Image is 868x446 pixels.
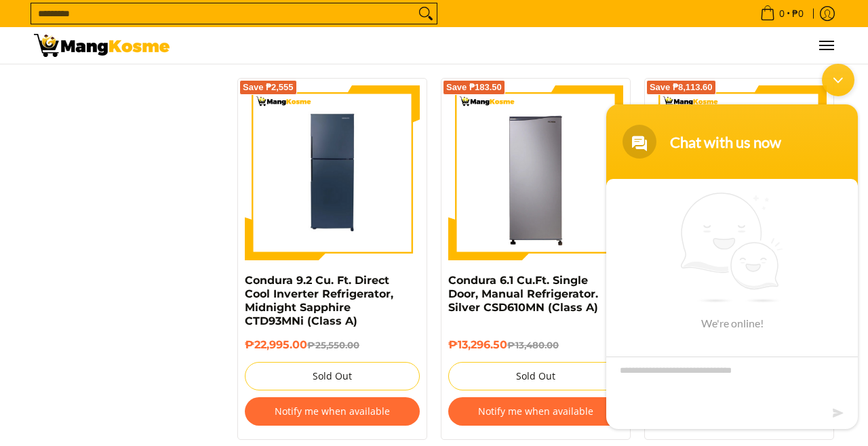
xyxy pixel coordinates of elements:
[818,27,834,64] button: Menu
[448,362,623,390] button: Sold Out
[790,9,806,18] span: ₱0
[448,274,598,314] a: Condura 6.1 Cu.Ft. Single Door, Manual Refrigerator. Silver CSD610MN (Class A)
[245,87,420,258] img: condura-9.3-cubic-feet-direct-cool-inverter-refrigerator-midnight-sapphire-full-view-mang-kosme
[777,9,787,18] span: 0
[245,274,393,327] a: Condura 9.2 Cu. Ft. Direct Cool Inverter Refrigerator, Midnight Sapphire CTD93MNi (Class A)
[245,338,420,352] h6: ₱22,995.00
[756,6,808,21] span: •
[183,27,834,64] nav: Main Menu
[448,85,623,260] img: Condura 6.1 Cu.Ft. Single Door, Manual Refrigerator. Silver CSD610MN (Class A)
[243,83,294,92] span: Save ₱2,555
[245,397,420,426] button: Notify me when available
[599,57,865,436] iframe: SalesIQ Chatwindow
[415,3,437,24] button: Search
[507,340,559,350] del: ₱13,480.00
[307,340,359,350] del: ₱25,550.00
[245,362,420,390] button: Sold Out
[446,83,502,92] span: Save ₱183.50
[34,34,170,57] img: Bodega Sale Refrigerator l Mang Kosme: Home Appliances Warehouse Sale
[183,27,834,64] ul: Customer Navigation
[448,338,623,352] h6: ₱13,296.50
[448,397,623,426] button: Notify me when available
